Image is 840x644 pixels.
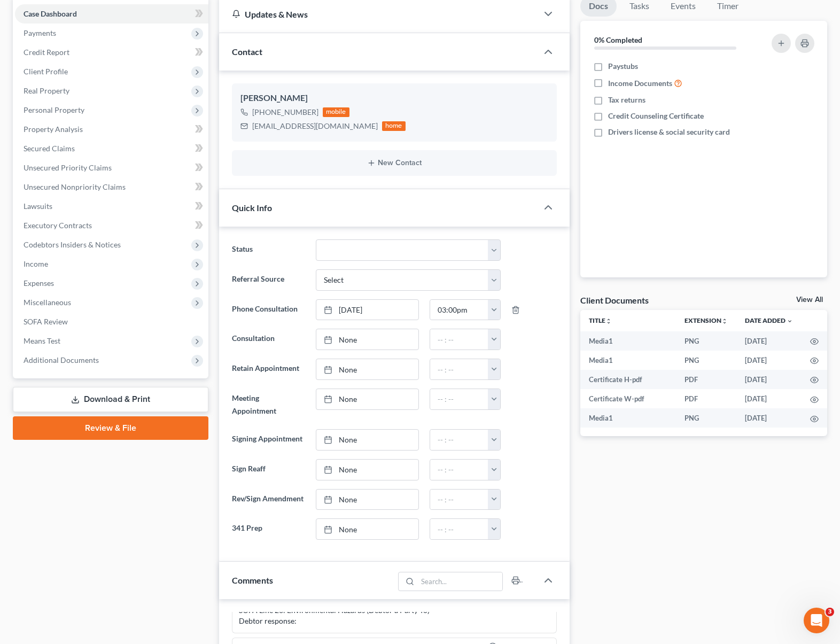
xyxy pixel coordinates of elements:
span: Expenses [24,278,54,288]
td: PNG [676,351,736,370]
span: Unsecured Nonpriority Claims [24,182,126,191]
td: Media1 [580,408,676,428]
td: PDF [676,370,736,389]
label: Rev/Sign Amendment [227,489,310,510]
input: -- : -- [430,329,488,350]
span: Quick Info [232,203,272,213]
span: Credit Counseling Certificate [608,111,704,121]
a: None [316,329,419,350]
span: Secured Claims [24,144,75,153]
label: Retain Appointment [227,359,310,380]
label: Status [227,239,310,261]
td: Media1 [580,351,676,370]
td: [DATE] [736,351,802,370]
div: Client Documents [580,294,649,306]
a: None [316,389,419,409]
input: -- : -- [430,430,488,450]
span: Property Analysis [24,125,83,134]
div: [PERSON_NAME] [240,92,548,105]
a: Lawsuits [15,197,208,216]
input: -- : -- [430,519,488,539]
span: Miscellaneous [24,298,71,307]
td: [DATE] [736,370,802,389]
input: -- : -- [430,490,488,510]
td: PNG [676,408,736,428]
label: Meeting Appointment [227,389,310,421]
span: Income [24,259,48,268]
a: Property Analysis [15,120,208,139]
label: Signing Appointment [227,429,310,451]
button: New Contact [240,159,548,167]
i: unfold_more [721,318,728,324]
span: Lawsuits [24,201,52,211]
a: Executory Contracts [15,216,208,235]
div: Updates & News [232,9,525,20]
a: Unsecured Priority Claims [15,158,208,177]
td: [DATE] [736,408,802,428]
td: [DATE] [736,331,802,351]
span: Payments [24,28,56,37]
span: Tax returns [608,95,645,105]
input: -- : -- [430,359,488,379]
i: unfold_more [605,318,612,324]
a: Credit Report [15,43,208,62]
a: None [316,359,419,379]
td: PNG [676,331,736,351]
a: Unsecured Nonpriority Claims [15,177,208,197]
a: None [316,490,419,510]
strong: 0% Completed [594,35,642,44]
a: None [316,519,419,539]
a: Extensionunfold_more [685,316,728,324]
a: None [316,430,419,450]
span: Means Test [24,336,60,345]
label: Consultation [227,329,310,350]
a: Download & Print [13,387,208,412]
a: Date Added expand_more [745,316,793,324]
iframe: Intercom live chat [804,608,829,633]
td: Certificate H-pdf [580,370,676,389]
a: Review & File [13,416,208,440]
span: Real Property [24,86,69,95]
a: SOFA Review [15,312,208,331]
span: Contact [232,46,262,57]
span: Paystubs [608,61,638,72]
span: SOFA Review [24,317,68,326]
span: Additional Documents [24,355,99,364]
a: Secured Claims [15,139,208,158]
label: Sign Reaff [227,459,310,480]
a: Titleunfold_more [589,316,612,324]
a: View All [796,296,823,304]
span: Case Dashboard [24,9,77,18]
div: mobile [323,107,349,117]
input: -- : -- [430,389,488,409]
td: [DATE] [736,389,802,408]
a: None [316,460,419,480]
a: Case Dashboard [15,4,208,24]
span: Comments [232,575,273,585]
input: Search... [417,572,502,591]
span: Executory Contracts [24,221,92,230]
div: [EMAIL_ADDRESS][DOMAIN_NAME] [252,121,378,131]
div: [PHONE_NUMBER] [252,107,318,118]
td: Certificate W-pdf [580,389,676,408]
td: PDF [676,389,736,408]
label: Referral Source [227,269,310,291]
div: home [382,121,406,131]
span: Drivers license & social security card [608,127,730,137]
i: expand_more [787,318,793,324]
label: Phone Consultation [227,299,310,321]
span: Client Profile [24,67,68,76]
span: Unsecured Priority Claims [24,163,112,172]
label: 341 Prep [227,518,310,540]
input: -- : -- [430,300,488,320]
span: Income Documents [608,78,672,89]
a: [DATE] [316,300,419,320]
span: 3 [826,608,834,616]
input: -- : -- [430,460,488,480]
span: Codebtors Insiders & Notices [24,240,121,249]
span: Personal Property [24,105,84,114]
td: Media1 [580,331,676,351]
span: Credit Report [24,48,69,57]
